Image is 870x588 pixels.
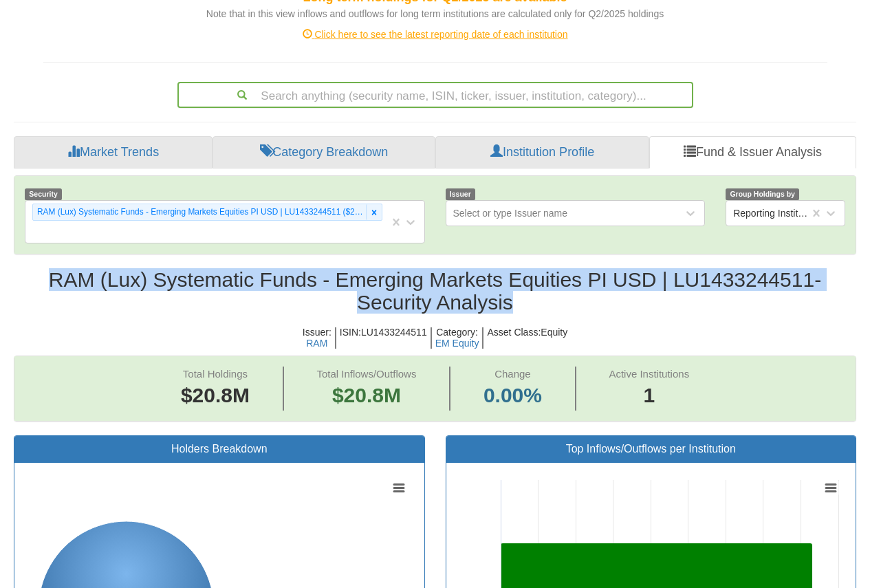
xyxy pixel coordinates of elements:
[332,384,401,406] span: $20.8M
[14,268,856,314] h2: RAM (Lux) Systematic Funds - Emerging Markets Equities PI USD | LU1433244511 - Security Analysis
[457,443,846,455] h3: Top Inflows/Outflows per Institution
[483,327,571,349] h5: Asset Class : Equity
[336,327,432,349] h5: ISIN : LU1433244511
[483,381,542,411] span: 0.00%
[494,368,531,380] span: Change
[213,136,435,169] a: Category Breakdown
[33,28,838,41] div: Click here to see the latest reporting date of each institution
[181,384,250,406] span: $20.8M
[609,381,689,411] span: 1
[183,368,248,380] span: Total Holdings
[453,206,568,220] div: Select or type Issuer name
[299,327,336,349] h5: Issuer :
[446,188,476,200] span: Issuer
[435,338,479,349] button: EM Equity
[14,136,213,169] a: Market Trends
[432,327,484,349] h5: Category :
[609,368,689,380] span: Active Institutions
[43,7,827,21] div: Note that in this view inflows and outflows for long term institutions are calculated only for Q2...
[33,204,366,220] div: RAM (Lux) Systematic Funds - Emerging Markets Equities PI USD | LU1433244511 ($20.8M)
[25,443,414,455] h3: Holders Breakdown
[25,188,62,200] span: Security
[733,206,811,220] div: Reporting Institutions
[316,368,416,380] span: Total Inflows/Outflows
[306,338,327,349] button: RAM
[435,136,649,169] a: Institution Profile
[179,83,692,107] div: Search anything (security name, ISIN, ticker, issuer, institution, category)...
[649,136,856,169] a: Fund & Issuer Analysis
[726,188,799,200] span: Group Holdings by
